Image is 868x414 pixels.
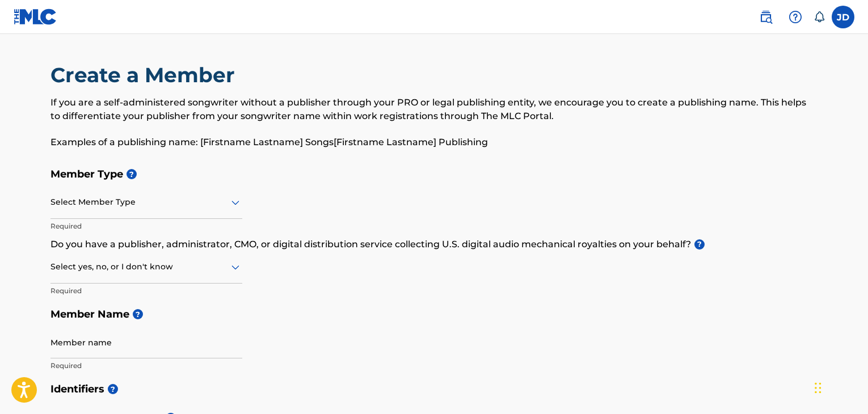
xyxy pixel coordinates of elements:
h2: Create a Member [50,62,241,88]
div: User Menu [832,6,854,28]
span: ? [108,384,118,394]
div: Drag [815,371,821,405]
img: help [789,10,802,24]
div: Notifications [814,11,825,23]
p: Required [50,286,242,296]
h5: Identifiers [50,377,818,402]
img: MLC Logo [14,9,57,25]
h5: Member Name [50,302,818,327]
p: Required [50,221,242,231]
p: If you are a self-administered songwriter without a publisher through your PRO or legal publishin... [50,96,818,123]
p: Required [50,361,242,371]
p: Do you have a publisher, administrator, CMO, or digital distribution service collecting U.S. digi... [50,238,818,251]
span: ? [694,239,705,250]
h5: Member Type [50,162,818,187]
div: Help [784,6,807,28]
iframe: Chat Widget [811,360,868,414]
span: ? [133,309,143,319]
img: search [759,10,773,24]
a: Public Search [755,6,777,28]
p: Examples of a publishing name: [Firstname Lastname] Songs[Firstname Lastname] Publishing [50,136,818,149]
span: ? [127,169,137,179]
